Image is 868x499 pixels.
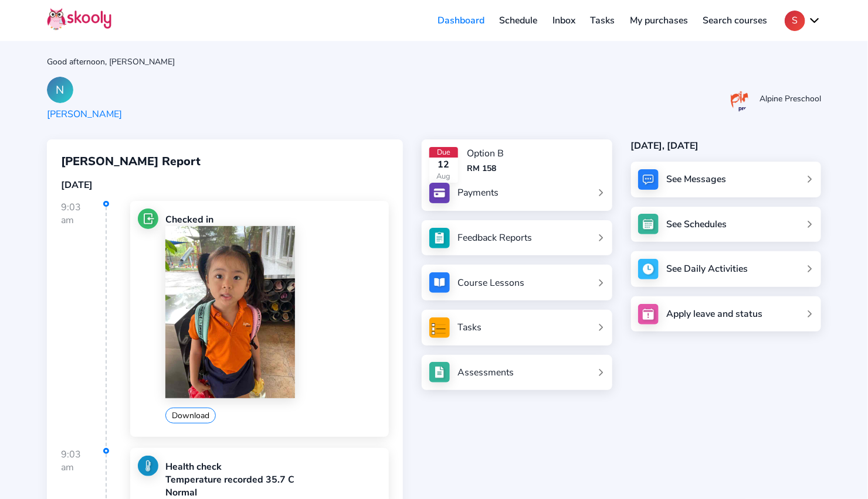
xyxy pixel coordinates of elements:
div: See Schedules [666,218,727,231]
div: RM 158 [467,163,504,174]
div: Course Lessons [457,276,524,289]
img: 202311300112031712823131077634324ktNhyXDWjFw2u5aRO.png [731,86,748,112]
div: Tasks [457,321,482,334]
img: courses.jpg [429,272,450,293]
img: see_atten.jpg [429,228,450,248]
a: Tasks [429,317,605,338]
div: See Messages [666,173,726,186]
div: am [61,461,106,474]
a: Feedback Reports [429,228,605,248]
a: See Schedules [631,207,821,242]
img: Skooly [47,8,111,30]
a: Inbox [545,11,583,30]
div: See Daily Activities [666,262,748,275]
div: [DATE], [DATE] [631,139,821,152]
a: Search courses [696,11,775,30]
a: Schedule [492,11,545,30]
span: [PERSON_NAME] Report [61,153,201,169]
img: checkin.jpg [138,209,158,229]
a: Tasks [583,11,623,30]
div: Assessments [457,366,514,379]
img: messages.jpg [638,169,659,190]
div: Checked in [165,213,381,226]
div: Due [429,147,458,158]
img: temperature.jpg [138,456,158,476]
div: Good afternoon, [PERSON_NAME] [47,56,821,67]
img: tasksForMpWeb.png [429,317,450,338]
div: 12 [429,158,458,171]
div: 9:03 [61,201,107,446]
div: [DATE] [61,179,389,192]
img: assessments.jpg [429,362,450,382]
button: Schevron down outline [785,11,821,31]
div: Normal [165,486,294,499]
div: [PERSON_NAME] [47,108,122,121]
div: Health check [165,460,294,473]
a: Payments [429,183,605,203]
a: Assessments [429,362,605,382]
img: schedule.jpg [638,214,659,234]
a: My purchases [622,11,696,30]
img: 202404290211336510638816370014188786379817935990202508200103215598423393196694.jpg [165,226,295,398]
div: Aug [429,171,458,182]
div: N [47,77,73,103]
a: Dashboard [430,11,492,30]
img: payments.jpg [429,183,450,203]
div: Payments [457,186,499,199]
img: apply_leave.jpg [638,304,659,324]
button: Download [165,408,216,423]
div: Option B [467,147,504,160]
a: Course Lessons [429,272,605,293]
div: am [61,214,106,227]
a: See Daily Activities [631,251,821,287]
img: activity.jpg [638,259,659,279]
a: Apply leave and status [631,296,821,332]
div: Temperature recorded 35.7 C [165,473,294,486]
div: Apply leave and status [666,307,762,320]
div: Alpine Preschool [759,93,821,104]
div: Feedback Reports [457,231,533,244]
